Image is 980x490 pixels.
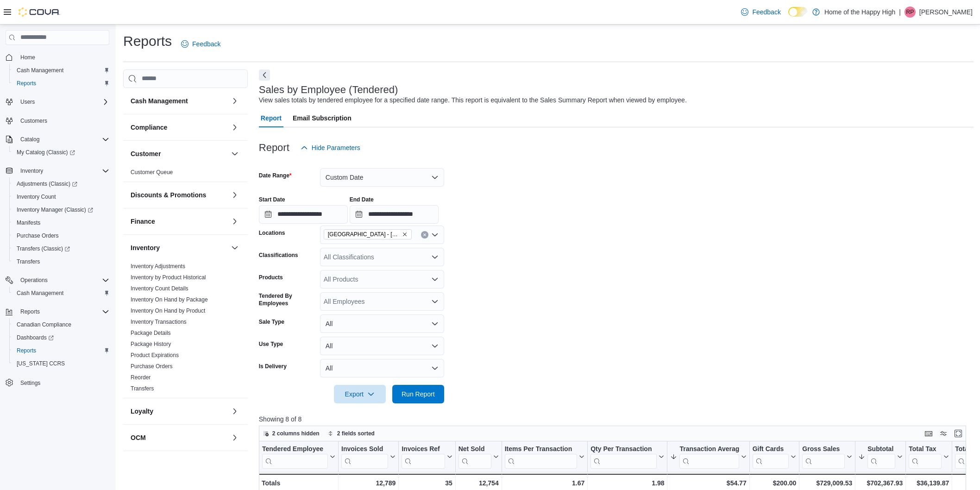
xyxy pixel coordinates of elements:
[953,428,964,439] button: Enter fullscreen
[131,217,227,226] button: Finance
[431,253,439,261] button: Open list of options
[131,243,227,252] button: Inventory
[131,149,161,158] h3: Customer
[341,445,388,453] div: Invoices Sold
[259,415,974,424] p: Showing 8 of 8
[17,115,51,126] a: Customers
[13,230,63,241] a: Purchase Orders
[20,136,39,143] span: Catalog
[262,445,328,468] div: Tendered Employee
[229,122,240,133] button: Compliance
[293,109,352,127] span: Email Subscription
[259,196,285,203] label: Start Date
[131,407,227,416] button: Loyalty
[858,445,903,468] button: Subtotal
[131,149,227,158] button: Customer
[17,377,109,388] span: Settings
[752,7,780,17] span: Feedback
[259,84,398,95] h3: Sales by Employee (Tendered)
[13,65,109,76] span: Cash Management
[17,52,39,63] a: Home
[9,318,113,331] button: Canadian Compliance
[402,232,408,237] button: Remove Swan River - Main Street - Fire & Flower from selection in this group
[17,149,75,156] span: My Catalog (Classic)
[131,374,151,381] a: Reorder
[2,50,113,64] button: Home
[20,308,40,315] span: Reports
[131,352,179,359] span: Product Expirations
[17,360,65,367] span: [US_STATE] CCRS
[13,78,109,89] span: Reports
[591,477,664,489] div: 1.98
[923,428,934,439] button: Keyboard shortcuts
[20,54,35,61] span: Home
[350,196,374,203] label: End Date
[13,319,109,330] span: Canadian Compliance
[131,190,227,200] button: Discounts & Promotions
[131,374,151,381] span: Reorder
[123,167,248,182] div: Customer
[402,477,452,489] div: 35
[17,232,59,239] span: Purchase Orders
[131,433,146,442] h3: OCM
[9,287,113,300] button: Cash Management
[13,288,109,299] span: Cash Management
[17,377,44,389] a: Settings
[259,95,687,105] div: View sales totals by tendered employee for a specified date range. This report is equivalent to t...
[131,190,206,200] h3: Discounts & Promotions
[177,35,224,53] a: Feedback
[6,47,109,414] nav: Complex example
[17,219,40,226] span: Manifests
[9,64,113,77] button: Cash Management
[259,274,283,281] label: Products
[13,288,67,299] a: Cash Management
[341,445,388,468] div: Invoices Sold
[9,242,113,255] a: Transfers (Classic)
[131,263,185,270] span: Inventory Adjustments
[2,305,113,318] button: Reports
[229,148,240,159] button: Customer
[259,428,323,439] button: 2 columns hidden
[17,51,109,63] span: Home
[2,114,113,127] button: Customers
[431,298,439,305] button: Open list of options
[20,117,47,125] span: Customers
[312,143,360,152] span: Hide Parameters
[131,243,160,252] h3: Inventory
[320,337,444,355] button: All
[504,445,577,453] div: Items Per Transaction
[131,318,187,326] span: Inventory Transactions
[350,205,439,224] input: Press the down key to open a popover containing a calendar.
[9,357,113,370] button: [US_STATE] CCRS
[9,344,113,357] button: Reports
[259,363,287,370] label: Is Delivery
[13,147,109,158] span: My Catalog (Classic)
[905,6,916,18] div: Rachel Power
[17,80,36,87] span: Reports
[229,242,240,253] button: Inventory
[670,477,746,489] div: $54.77
[752,477,796,489] div: $200.00
[788,7,808,17] input: Dark Mode
[13,191,60,202] a: Inventory Count
[17,321,71,328] span: Canadian Compliance
[17,67,63,74] span: Cash Management
[9,177,113,190] a: Adjustments (Classic)
[337,430,375,437] span: 2 fields sorted
[13,217,109,228] span: Manifests
[17,96,109,107] span: Users
[131,329,171,337] span: Package Details
[131,96,227,106] button: Cash Management
[909,477,949,489] div: $36,139.87
[458,445,491,468] div: Net Sold
[123,32,172,50] h1: Reports
[421,231,428,239] button: Clear input
[802,445,845,468] div: Gross Sales
[20,167,43,175] span: Inventory
[13,204,97,215] a: Inventory Manager (Classic)
[13,178,81,189] a: Adjustments (Classic)
[13,217,44,228] a: Manifests
[131,308,205,314] a: Inventory On Hand by Product
[20,276,48,284] span: Operations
